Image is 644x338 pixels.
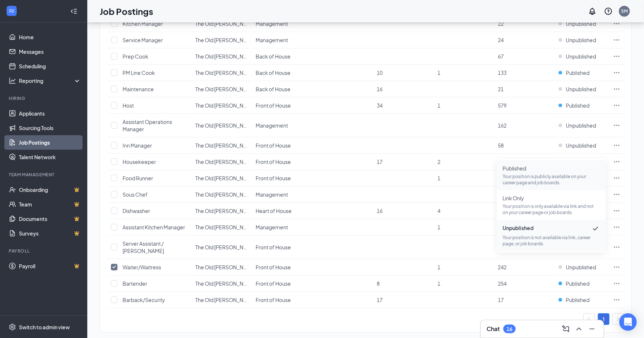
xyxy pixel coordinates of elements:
svg: Analysis [9,77,16,84]
span: Published [566,296,589,303]
span: Unpublished [503,224,600,233]
span: 8 [377,280,380,287]
a: DocumentsCrown [19,212,81,226]
svg: Ellipses [613,158,620,165]
li: Next Page [612,313,624,325]
span: Barback/Security [123,297,165,303]
span: The Old [PERSON_NAME] Tavern [195,158,272,165]
td: The Old Talbott Tavern [192,203,252,219]
span: Heart of House [256,208,292,214]
div: 16 [507,326,512,332]
span: Inn Manager [123,142,152,149]
span: left [587,317,591,321]
td: Management [252,32,313,48]
span: Assistant Operations Manager [123,118,172,132]
span: Bartender [123,280,147,287]
svg: Ellipses [613,296,620,303]
svg: Ellipses [613,263,620,271]
div: Payroll [9,248,80,254]
span: The Old [PERSON_NAME] Tavern [195,264,272,270]
td: The Old Talbott Tavern [192,259,252,275]
span: The Old [PERSON_NAME] Tavern [195,191,272,198]
span: Front of House [256,175,291,181]
div: Team Management [9,172,80,178]
svg: Ellipses [613,224,620,231]
span: 10 [377,69,383,76]
svg: Ellipses [613,207,620,214]
span: Back of House [256,86,291,92]
td: The Old Talbott Tavern [192,275,252,292]
span: Maintenance [123,86,154,92]
svg: Ellipses [613,280,620,287]
span: Front of House [256,297,291,303]
td: The Old Talbott Tavern [192,48,252,65]
span: Published [566,102,589,109]
span: Published [566,69,589,76]
svg: Minimize [588,325,596,333]
a: Sourcing Tools [19,121,81,135]
span: Management [256,37,288,43]
span: Waiter/Waitress [123,264,161,270]
td: Front of House [252,170,313,186]
span: 579 [498,102,507,109]
span: The Old [PERSON_NAME] Tavern [195,53,272,60]
span: The Old [PERSON_NAME] Tavern [195,69,272,76]
td: Front of House [252,137,313,154]
li: 1 [598,313,609,325]
a: OnboardingCrown [19,182,81,197]
span: Unpublished [566,85,596,93]
span: The Old [PERSON_NAME] Tavern [195,280,272,287]
td: The Old Talbott Tavern [192,154,252,170]
a: Home [19,30,81,44]
p: Your position is only available via link and not on your career page or job boards. [503,203,600,216]
span: 254 [498,280,507,287]
span: The Old [PERSON_NAME] Tavern [195,244,272,250]
div: SM [621,8,628,14]
span: The Old [PERSON_NAME] Tavern [195,224,272,230]
span: 242 [498,264,507,270]
td: Front of House [252,154,313,170]
td: The Old Talbott Tavern [192,137,252,154]
svg: Ellipses [613,20,620,27]
svg: Ellipses [613,36,620,44]
svg: Ellipses [613,69,620,76]
span: Published [566,280,589,287]
td: The Old Talbott Tavern [192,219,252,236]
button: Minimize [586,323,598,335]
a: Messages [19,44,81,59]
span: 2 [437,158,440,165]
div: Hiring [9,95,80,101]
span: 1 [437,224,440,230]
p: Your position is publicly available on your career page and job boards. [503,173,600,186]
span: Published [503,165,600,172]
span: 17 [377,158,383,165]
span: Kitchen Manager [123,20,163,27]
span: The Old [PERSON_NAME] Tavern [195,297,272,303]
span: Management [256,224,288,230]
span: The Old [PERSON_NAME] Tavern [195,122,272,129]
svg: Ellipses [613,142,620,149]
a: Talent Network [19,150,81,164]
a: TeamCrown [19,197,81,212]
div: Switch to admin view [19,323,70,331]
span: Front of House [256,280,291,287]
td: Front of House [252,275,313,292]
span: 67 [498,53,504,60]
h3: Chat [487,325,500,333]
svg: WorkstreamLogo [8,7,15,15]
span: Front of House [256,264,291,270]
svg: Ellipses [613,85,620,93]
svg: ComposeMessage [561,325,570,333]
svg: Ellipses [613,122,620,129]
span: 1 [437,280,440,287]
span: 34 [377,102,383,109]
span: Dishwasher [123,208,150,214]
button: ComposeMessage [560,323,572,335]
td: The Old Talbott Tavern [192,97,252,114]
svg: Ellipses [613,244,620,251]
span: The Old [PERSON_NAME] Tavern [195,20,272,27]
svg: Ellipses [613,191,620,198]
p: Your position is not available via link, career page, or job boards. [503,234,600,247]
span: Unpublished [566,20,596,27]
a: 1 [598,314,609,325]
